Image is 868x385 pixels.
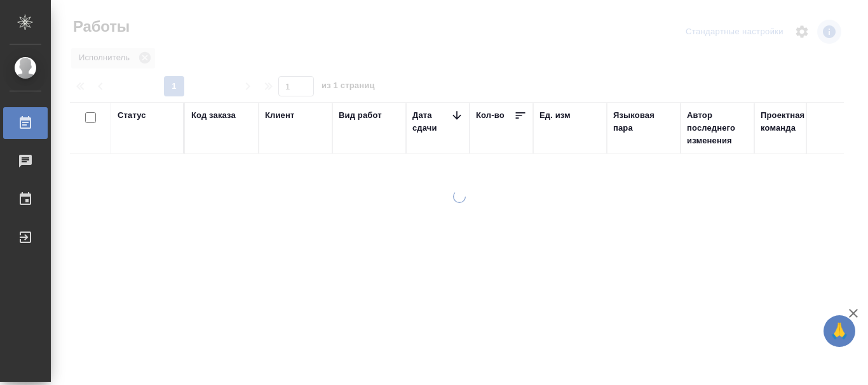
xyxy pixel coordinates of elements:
[761,109,822,134] div: Проектная команда
[191,109,236,122] div: Код заказа
[539,109,571,122] div: Ед. изм
[118,109,146,122] div: Статус
[829,318,850,344] span: 🙏
[265,109,294,122] div: Клиент
[824,315,855,347] button: 🙏
[476,109,505,122] div: Кол-во
[412,109,451,134] div: Дата сдачи
[687,109,748,147] div: Автор последнего изменения
[339,109,382,122] div: Вид работ
[613,109,674,134] div: Языковая пара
